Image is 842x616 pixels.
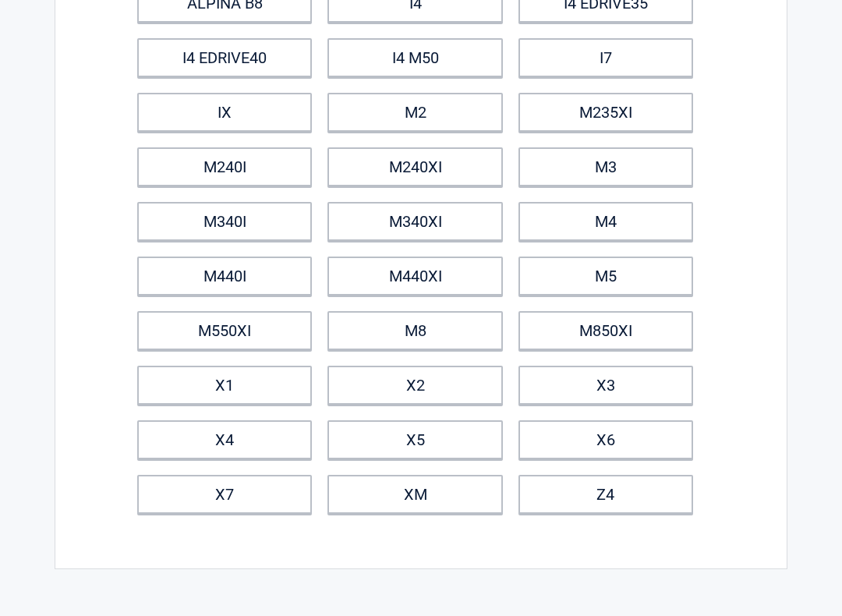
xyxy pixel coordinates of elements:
[327,38,502,77] a: I4 M50
[137,366,312,405] a: X1
[137,475,312,514] a: X7
[518,475,693,514] a: Z4
[327,202,502,241] a: M340XI
[518,202,693,241] a: M4
[327,366,502,405] a: X2
[327,475,502,514] a: XM
[137,311,312,350] a: M550XI
[518,147,693,186] a: M3
[137,257,312,296] a: M440I
[327,93,502,132] a: M2
[518,257,693,296] a: M5
[137,202,312,241] a: M340I
[327,420,502,459] a: X5
[518,93,693,132] a: M235XI
[137,147,312,186] a: M240I
[137,420,312,459] a: X4
[327,311,502,350] a: M8
[518,311,693,350] a: M850XI
[137,38,312,77] a: I4 EDRIVE40
[327,147,502,186] a: M240XI
[518,366,693,405] a: X3
[327,257,502,296] a: M440XI
[137,93,312,132] a: IX
[518,420,693,459] a: X6
[518,38,693,77] a: I7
